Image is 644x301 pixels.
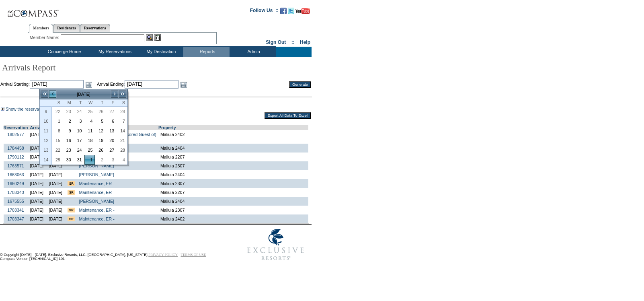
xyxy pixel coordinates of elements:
a: 26 [95,146,105,155]
td: Saturday, February 28, 2026 [117,107,127,116]
td: [DATE] [45,214,66,224]
a: Show the reservation icon definitions [6,107,76,111]
td: [DATE] [57,90,111,99]
td: Concierge Home [36,47,91,57]
td: Arrival Starting: Arrival Ending: [0,80,278,89]
a: > [111,90,119,98]
a: < [49,90,57,98]
td: [DATE] [28,197,46,206]
td: Maliula 2307 [158,161,308,170]
td: Follow Us :: [250,7,279,16]
td: Thursday, March 26, 2026 [95,145,106,155]
img: Become our fan on Facebook [280,8,287,14]
td: Tuesday, March 24, 2026 [74,145,84,155]
a: 1703347 [7,216,24,221]
a: [PERSON_NAME] [79,172,114,177]
td: Monday, March 16, 2026 [63,136,74,145]
td: Maliula 2402 [158,214,308,224]
td: Saturday, April 04, 2026 [117,155,127,165]
a: 1790112 [7,155,24,159]
td: Thursday, March 19, 2026 [95,136,106,145]
a: 17 [74,136,84,145]
td: Tuesday, March 03, 2026 [74,116,84,126]
a: 1763571 [7,163,24,168]
a: 27 [106,146,116,155]
a: 16 [63,136,73,145]
td: Thursday, February 26, 2026 [95,107,106,116]
a: TERMS OF USE [181,253,206,257]
a: 21 [117,136,127,145]
a: 27 [106,107,116,116]
td: Wednesday, March 18, 2026 [84,136,95,145]
a: 12 [95,126,105,135]
td: [DATE] [28,214,46,224]
td: Monday, March 30, 2026 [63,155,74,165]
td: Friday, February 27, 2026 [106,107,117,116]
a: 23 [63,107,73,116]
th: 10 [40,116,52,126]
a: 1663063 [7,172,24,177]
td: Monday, March 23, 2026 [63,145,74,155]
img: Compass Home [7,2,59,19]
a: 31 [74,155,84,164]
a: 5 [95,117,105,126]
a: 2 [63,117,73,126]
a: 1675555 [7,199,24,204]
td: Saturday, March 28, 2026 [117,145,127,155]
th: Tuesday [74,99,84,107]
td: Maliula 2207 [158,153,308,161]
img: Follow us on Twitter [288,8,294,14]
td: [DATE] [28,153,46,161]
a: 25 [85,146,95,155]
a: 3 [74,117,84,126]
td: Sunday, March 01, 2026 [52,116,63,126]
a: 24 [74,146,84,155]
th: Sunday [52,99,63,107]
input: There are special requests for this reservation! [68,190,75,195]
td: Admin [230,47,276,57]
a: Sign Out [266,39,286,45]
td: Maliula 2307 [158,179,308,188]
a: 11 [85,126,95,135]
a: 8 [52,126,62,135]
img: Reservations [154,34,161,41]
td: [DATE] [45,188,66,197]
th: 13 [40,145,52,155]
td: Sunday, February 22, 2026 [52,107,63,116]
a: [PERSON_NAME] [79,199,114,204]
td: Wednesday, April 01, 2026 [84,155,95,165]
a: 1703341 [7,208,24,212]
td: Friday, April 03, 2026 [106,155,117,165]
th: 11 [40,126,52,136]
a: 22 [52,107,62,116]
a: 13 [106,126,116,135]
a: >> [119,90,127,98]
a: 6 [106,117,116,126]
a: 30 [63,155,73,164]
td: Tuesday, February 24, 2026 [74,107,84,116]
td: Thursday, March 12, 2026 [95,126,106,136]
td: Friday, March 27, 2026 [106,145,117,155]
td: Thursday, March 05, 2026 [95,116,106,126]
td: Friday, March 06, 2026 [106,116,117,126]
span: :: [291,39,295,45]
td: Wednesday, March 04, 2026 [84,116,95,126]
td: Maliula 2404 [158,144,308,153]
div: Member Name: [30,34,61,41]
a: Reservation [4,125,28,130]
a: 28 [117,107,127,116]
td: Wednesday, March 25, 2026 [84,145,95,155]
input: Export All Data To Excel [265,112,311,119]
a: 1 [85,155,95,164]
input: There are special requests for this reservation! [68,216,75,221]
td: My Reservations [91,47,137,57]
a: Maintenance, ER - [79,216,114,221]
a: 22 [52,146,62,155]
a: Property [158,125,176,130]
td: [DATE] [28,179,46,188]
input: There are special requests for this reservation! [68,208,75,212]
td: [DATE] [45,206,66,214]
td: Maliula 2404 [158,170,308,179]
td: [DATE] [28,206,46,214]
td: Saturday, March 14, 2026 [117,126,127,136]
